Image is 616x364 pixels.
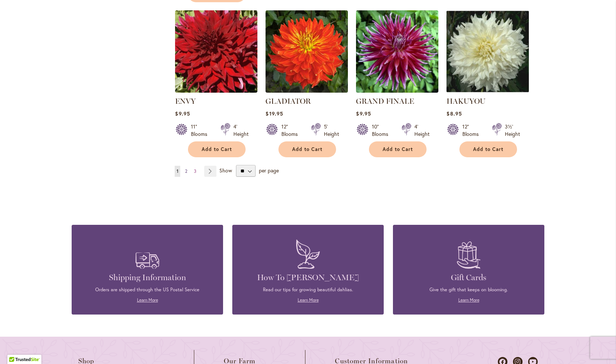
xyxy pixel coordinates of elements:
[202,146,232,152] span: Add to Cart
[175,87,257,94] a: Envy
[243,286,373,293] p: Read our tips for growing beautiful dahlias.
[356,87,438,94] a: Grand Finale
[175,97,196,106] a: ENVY
[188,141,246,157] button: Add to Cart
[281,123,302,138] div: 12" Blooms
[243,272,373,283] h4: How To [PERSON_NAME]
[266,97,311,106] a: GLADIATOR
[292,146,322,152] span: Add to Cart
[83,286,212,293] p: Orders are shipped through the US Postal Service
[356,97,414,106] a: GRAND FINALE
[233,123,249,138] div: 4' Height
[6,338,26,358] iframe: Launch Accessibility Center
[259,167,279,174] span: per page
[462,123,483,138] div: 12" Blooms
[473,146,503,152] span: Add to Cart
[369,141,427,157] button: Add to Cart
[505,123,520,138] div: 3½' Height
[278,141,336,157] button: Add to Cart
[404,286,533,293] p: Give the gift that keeps on blooming.
[266,110,283,117] span: $19.95
[185,168,187,174] span: 2
[414,123,430,138] div: 4' Height
[177,168,178,174] span: 1
[183,166,189,177] a: 2
[459,141,517,157] button: Add to Cart
[383,146,413,152] span: Add to Cart
[175,10,257,93] img: Envy
[446,97,486,106] a: HAKUYOU
[266,10,348,93] img: Gladiator
[191,123,212,138] div: 11" Blooms
[194,168,196,174] span: 3
[266,87,348,94] a: Gladiator
[372,123,393,138] div: 10" Blooms
[175,110,190,117] span: $9.95
[298,297,319,303] a: Learn More
[446,10,529,93] img: Hakuyou
[192,166,198,177] a: 3
[83,272,212,283] h4: Shipping Information
[458,297,479,303] a: Learn More
[446,87,529,94] a: Hakuyou
[219,167,232,174] span: Show
[356,10,438,93] img: Grand Finale
[324,123,339,138] div: 5' Height
[137,297,158,303] a: Learn More
[356,110,371,117] span: $9.95
[404,272,533,283] h4: Gift Cards
[446,110,462,117] span: $8.95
